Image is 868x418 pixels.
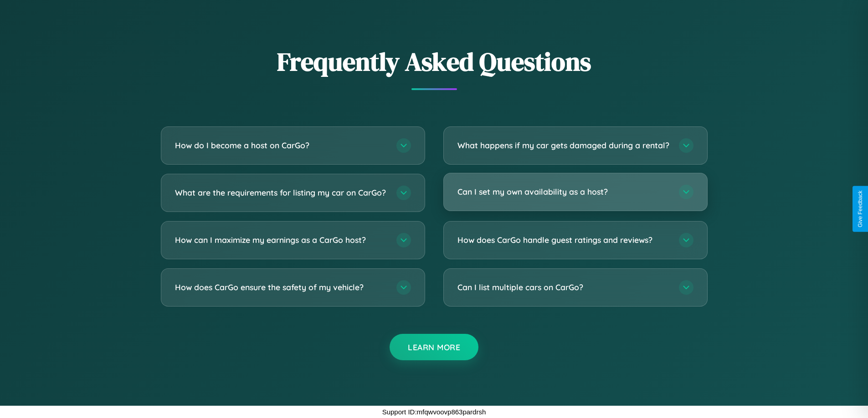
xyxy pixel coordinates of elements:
[161,44,708,79] h2: Frequently Asked Questions
[175,234,387,246] h3: How can I maximize my earnings as a CarGo host?
[457,186,670,197] h3: Can I set my own availability as a host?
[457,234,670,246] h3: How does CarGo handle guest ratings and reviews?
[175,187,387,198] h3: What are the requirements for listing my car on CarGo?
[390,334,478,360] button: Learn More
[382,406,486,418] p: Support ID: mfqwvoovp863pardrsh
[457,140,670,151] h3: What happens if my car gets damaged during a rental?
[175,140,387,151] h3: How do I become a host on CarGo?
[175,282,387,293] h3: How does CarGo ensure the safety of my vehicle?
[457,282,670,293] h3: Can I list multiple cars on CarGo?
[857,191,863,227] div: Give Feedback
